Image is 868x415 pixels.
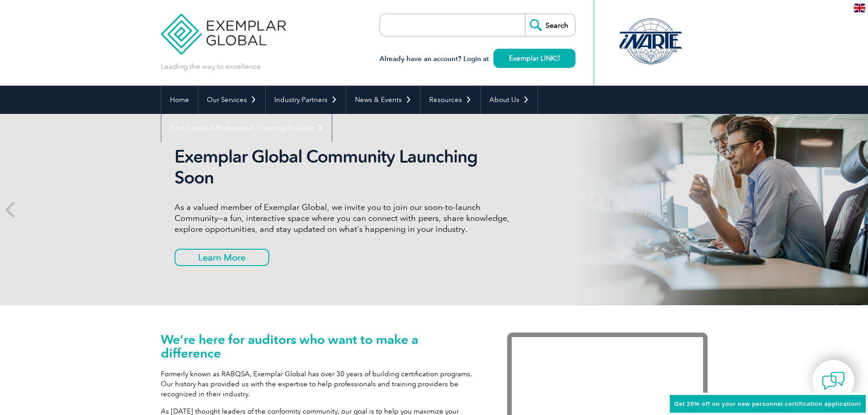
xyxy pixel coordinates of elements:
[525,14,575,36] input: Search
[161,114,332,142] a: Find Certified Professional / Training Provider
[161,61,261,72] p: Leading the way to excellence
[493,49,575,68] a: Exemplar LINK
[421,86,480,114] a: Resources
[161,86,198,114] a: Home
[198,86,265,114] a: Our Services
[175,202,516,235] p: As a valued member of Exemplar Global, we invite you to join our soon-to-launch Community—a fun, ...
[555,56,560,61] img: open_square.png
[854,4,865,12] img: en
[161,333,480,360] h1: We’re here for auditors who want to make a difference
[346,86,420,114] a: News & Events
[161,369,480,399] p: Formerly known as RABQSA, Exemplar Global has over 30 years of building certification programs. O...
[674,400,861,407] span: Get 20% off on your new personnel certification application!
[266,86,346,114] a: Industry Partners
[481,86,538,114] a: About Us
[380,53,575,65] h3: Already have an account? Login at
[175,249,269,266] a: Learn More
[175,146,516,188] h2: Exemplar Global Community Launching Soon
[822,369,845,392] img: contact-chat.png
